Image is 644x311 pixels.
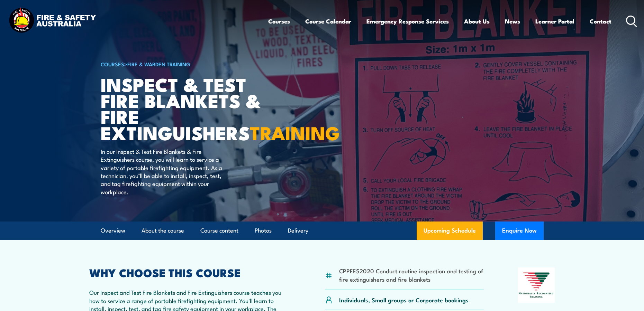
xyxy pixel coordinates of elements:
a: Courses [268,12,290,30]
a: Learner Portal [535,12,574,30]
a: Course Calendar [305,12,351,30]
a: Fire & Warden Training [127,60,190,68]
li: CPPFES2020 Conduct routine inspection and testing of fire extinguishers and fire blankets [339,267,484,283]
h1: Inspect & Test Fire Blankets & Fire Extinguishers [101,76,272,141]
a: Overview [101,222,125,240]
p: Individuals, Small groups or Corporate bookings [339,296,469,304]
a: About Us [464,12,490,30]
a: News [505,12,520,30]
a: COURSES [101,60,124,68]
strong: TRAINING [250,118,340,147]
a: Emergency Response Services [366,12,449,30]
a: Photos [255,222,272,240]
p: In our Inspect & Test Fire Blankets & Fire Extinguishers course, you will learn to service a vari... [101,147,227,196]
button: Enquire Now [495,222,544,240]
img: Nationally Recognised Training logo. [518,267,555,303]
a: Delivery [288,222,308,240]
a: Course content [200,222,238,240]
a: Contact [590,12,611,30]
h6: > [101,60,272,68]
a: Upcoming Schedule [417,222,483,240]
a: About the course [142,222,184,240]
h2: WHY CHOOSE THIS COURSE [89,267,291,277]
